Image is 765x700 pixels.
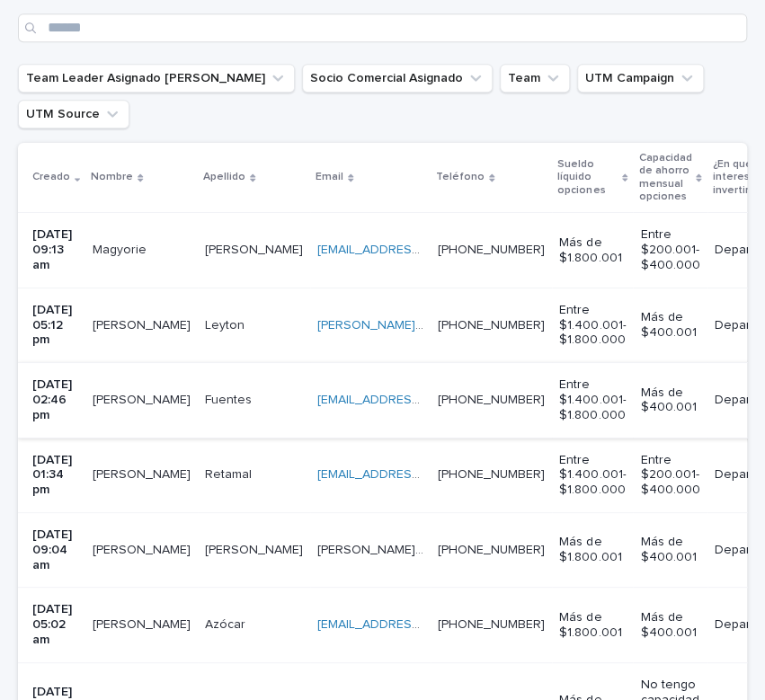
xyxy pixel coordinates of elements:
[205,464,255,483] p: Retamal
[640,385,699,416] p: Más de $400.001
[438,544,545,556] a: [PHONE_NUMBER]
[203,167,245,187] p: Apellido
[32,527,78,572] p: [DATE] 09:04 am
[205,315,248,333] p: Leyton
[438,244,545,256] a: [PHONE_NUMBER]
[640,310,699,341] p: Más de $400.001
[18,64,295,93] button: Team Leader Asignado LLamados
[205,389,255,408] p: Fuentes
[93,464,194,483] p: [PERSON_NAME]
[559,453,626,498] p: Entre $1.400.001- $1.800.000
[638,148,691,208] p: Capacidad de ahorro mensual opciones
[557,155,618,200] p: Sueldo líquido opciones
[93,389,194,408] p: [PERSON_NAME]
[640,453,699,498] p: Entre $200.001- $400.000
[438,618,545,631] a: [PHONE_NUMBER]
[317,468,520,481] a: [EMAIL_ADDRESS][DOMAIN_NAME]
[559,377,626,422] p: Entre $1.400.001- $1.800.000
[18,100,129,128] button: UTM Source
[640,227,699,272] p: Entre $200.001- $400.000
[438,468,545,481] a: [PHONE_NUMBER]
[559,535,626,565] p: Más de $1.800.001
[640,610,699,641] p: Más de $400.001
[317,319,618,332] a: [PERSON_NAME][EMAIL_ADDRESS][DOMAIN_NAME]
[93,315,194,333] p: [PERSON_NAME]
[93,614,194,633] p: [PERSON_NAME]
[205,539,307,558] p: [PERSON_NAME]
[32,227,78,272] p: [DATE] 09:13 am
[91,167,133,187] p: Nombre
[93,239,150,258] p: Magyorie
[18,13,747,42] input: Search
[32,377,78,422] p: [DATE] 02:46 pm
[500,64,570,93] button: Team
[205,239,307,258] p: [PERSON_NAME]
[559,303,626,348] p: Entre $1.400.001- $1.800.000
[559,235,626,266] p: Más de $1.800.001
[205,614,249,633] p: Azócar
[438,394,545,406] a: [PHONE_NUMBER]
[93,539,194,558] p: [PERSON_NAME]
[577,64,704,93] button: UTM Campaign
[32,453,78,498] p: [DATE] 01:34 pm
[317,539,427,558] p: [PERSON_NAME][EMAIL_ADDRESS]
[316,167,343,187] p: Email
[436,167,485,187] p: Teléfono
[317,618,520,631] a: [EMAIL_ADDRESS][DOMAIN_NAME]
[640,535,699,565] p: Más de $400.001
[559,610,626,641] p: Más de $1.800.001
[317,244,520,256] a: [EMAIL_ADDRESS][DOMAIN_NAME]
[32,303,78,348] p: [DATE] 05:12 pm
[317,394,520,406] a: [EMAIL_ADDRESS][DOMAIN_NAME]
[302,64,493,93] button: Socio Comercial Asignado
[438,319,545,332] a: [PHONE_NUMBER]
[32,602,78,647] p: [DATE] 05:02 am
[32,167,70,187] p: Creado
